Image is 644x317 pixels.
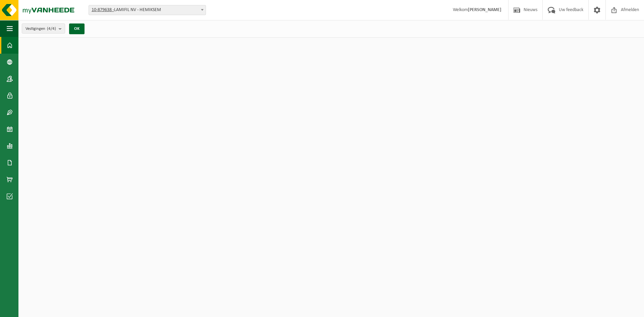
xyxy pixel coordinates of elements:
[92,7,114,12] tcxspan: Call 10-879638 - via 3CX
[25,24,56,34] span: Vestigingen
[468,7,501,12] strong: [PERSON_NAME]
[47,27,56,31] count: (4/4)
[89,5,206,15] span: 10-879638 - LAMIFIL NV - HEMIKSEM
[89,5,206,15] span: 10-879638 - LAMIFIL NV - HEMIKSEM
[22,23,65,34] button: Vestigingen(4/4)
[69,23,85,34] button: OK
